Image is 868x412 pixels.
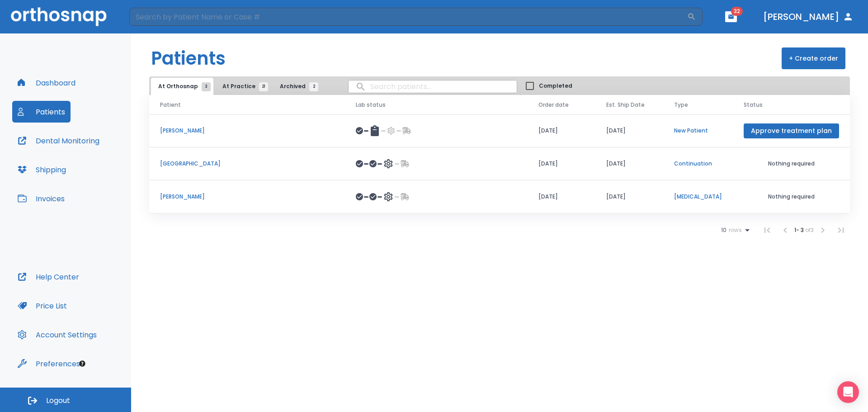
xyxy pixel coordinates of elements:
button: [PERSON_NAME] [759,9,857,25]
span: 32 [731,7,743,16]
td: [DATE] [528,114,595,147]
div: tabs [151,78,323,95]
span: Patient [160,101,181,109]
span: 10 [721,227,726,233]
p: [GEOGRAPHIC_DATA] [160,160,334,168]
button: Patients [12,101,71,123]
span: At Orthosnap [158,82,206,90]
p: Continuation [674,160,722,168]
button: Price List [12,295,72,317]
span: At Practice [222,82,264,90]
button: Account Settings [12,324,102,346]
span: Archived [280,82,314,90]
p: Nothing required [744,193,839,201]
button: Approve treatment plan [744,123,839,138]
span: Completed [539,82,572,90]
span: Est. Ship Date [606,101,645,109]
span: 1 - 3 [794,226,805,234]
span: of 3 [805,226,814,234]
button: + Create order [782,47,845,69]
div: Tooltip anchor [78,360,86,368]
button: Invoices [12,188,70,209]
span: 2 [309,82,318,91]
img: Orthosnap [11,7,107,26]
input: search [349,78,517,95]
span: rows [726,227,742,233]
span: Lab status [356,101,386,109]
span: Order date [538,101,569,109]
span: 3 [202,82,211,91]
p: [PERSON_NAME] [160,193,334,201]
button: Dental Monitoring [12,130,105,152]
span: Type [674,101,688,109]
button: Preferences [12,353,85,374]
button: Help Center [12,266,85,288]
td: [DATE] [528,147,595,180]
p: New Patient [674,127,722,135]
span: Logout [46,396,70,406]
p: [PERSON_NAME] [160,127,334,135]
button: Dashboard [12,72,81,94]
p: [MEDICAL_DATA] [674,193,722,201]
td: [DATE] [595,147,663,180]
span: 21 [259,82,268,91]
p: Nothing required [744,160,839,168]
div: Open Intercom Messenger [837,381,859,403]
span: Status [744,101,763,109]
button: Shipping [12,159,71,180]
td: [DATE] [595,180,663,213]
td: [DATE] [528,180,595,213]
td: [DATE] [595,114,663,147]
input: Search by Patient Name or Case # [129,8,687,26]
h1: Patients [151,45,226,72]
